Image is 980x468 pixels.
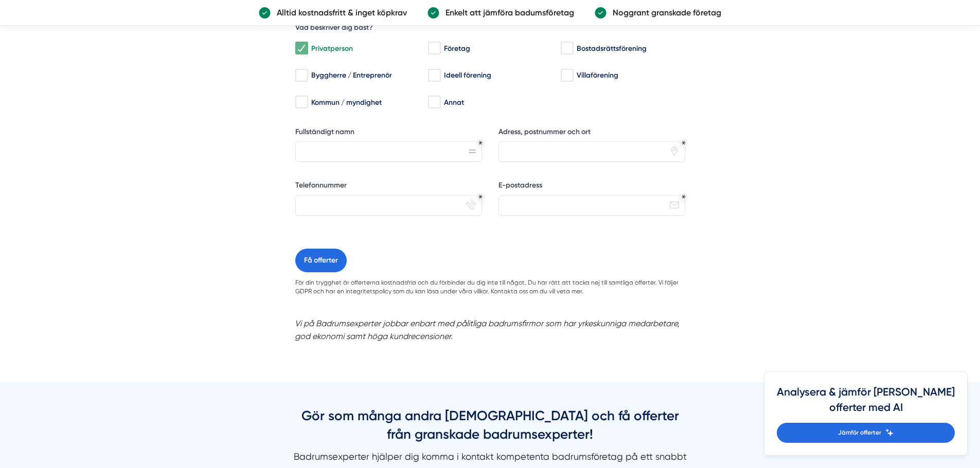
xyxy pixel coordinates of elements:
[561,70,573,81] input: Villaförening
[478,195,483,199] div: Obligatoriskt
[295,127,482,140] label: Fullständigt namn
[682,141,686,145] div: Obligatoriskt
[428,97,440,107] input: Annat
[439,6,574,19] p: Enkelt att jämföra badumsföretag
[498,180,685,193] label: E-postadress
[293,407,688,449] h3: Gör som många andra [DEMOGRAPHIC_DATA] och få offerter från granskade badrumsexperter!
[295,319,680,341] em: Vi på Badrumsexperter jobbar enbart med pålitliga badrumsfirmor som har yrkeskunniga medarbetare,...
[295,97,307,107] input: Kommun / myndighet
[428,43,440,53] input: Företag
[478,141,483,145] div: Obligatoriskt
[838,428,881,438] span: Jämför offerter
[295,180,482,193] label: Telefonnummer
[295,278,685,296] p: För din trygghet är offerterna kostnadsfria och du förbinder du dig inte till något. Du har rätt ...
[271,6,407,19] p: Alltid kostnadsfritt & inget köpkrav
[777,423,955,443] a: Jämför offerter
[498,127,685,140] label: Adress, postnummer och ort
[682,195,686,199] div: Obligatoriskt
[777,384,955,423] h4: Analysera & jämför [PERSON_NAME] offerter med AI
[295,249,347,272] button: Få offerter
[295,23,373,35] h5: Vad beskriver dig bäst?
[607,6,721,19] p: Noggrant granskade företag
[295,70,307,81] input: Byggherre / Entreprenör
[295,43,307,53] input: Privatperson
[561,43,573,53] input: Bostadsrättsförening
[428,70,440,81] input: Ideell förening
